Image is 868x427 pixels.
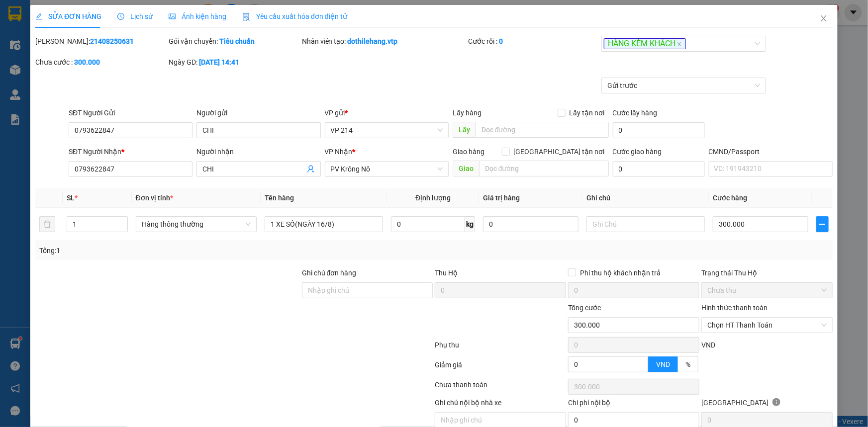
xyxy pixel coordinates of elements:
[604,38,686,50] span: HÀNG KÈM KHÁCH
[325,107,449,118] div: VP gửi
[701,397,833,412] div: [GEOGRAPHIC_DATA]
[219,37,255,45] b: Tiêu chuẩn
[325,148,353,156] span: VP Nhận
[136,194,173,202] span: Đơn vị tính
[10,69,20,84] span: Nơi gửi:
[100,70,138,81] span: PV [PERSON_NAME]
[677,42,682,47] span: close
[196,107,320,118] div: Người gửi
[34,70,68,75] span: PV Bình Dương
[656,360,670,368] span: VND
[576,267,665,278] span: Phí thu hộ khách nhận trả
[90,37,134,45] b: 21408250631
[242,12,347,20] span: Yêu cầu xuất hóa đơn điện tử
[607,78,760,93] span: Gửi trước
[701,304,768,312] label: Hình thức thanh toán
[196,146,320,157] div: Người nhận
[100,37,140,45] span: BD08250252
[39,216,55,232] button: delete
[772,398,780,406] span: info-circle
[499,37,503,45] b: 0
[707,283,827,298] span: Chưa thu
[265,216,383,232] input: VD: Bàn, Ghế
[117,13,124,20] span: clock-circle
[613,161,705,177] input: Cước giao hàng
[476,122,609,138] input: Dọc đường
[35,57,167,68] div: Chưa cước :
[302,269,357,277] label: Ghi chú đơn hàng
[613,148,662,156] label: Cước giao hàng
[701,341,715,349] span: VND
[415,194,451,202] span: Định lượng
[566,107,609,118] span: Lấy tận nơi
[483,194,520,202] span: Giá trị hàng
[117,12,153,20] span: Lịch sử
[707,318,827,333] span: Chọn HT Thanh Toán
[435,269,458,277] span: Thu Hộ
[434,379,568,397] div: Chưa thanh toán
[26,16,81,53] strong: CÔNG TY TNHH [GEOGRAPHIC_DATA] 214 QL13 - P.26 - Q.BÌNH THẠNH - TP HCM 1900888606
[613,122,705,138] input: Cước lấy hàng
[453,161,479,176] span: Giao
[568,304,601,312] span: Tổng cước
[510,146,609,157] span: [GEOGRAPHIC_DATA] tận nơi
[35,36,167,47] div: [PERSON_NAME]:
[586,216,705,232] input: Ghi Chú
[307,165,315,173] span: user-add
[453,148,484,156] span: Giao hàng
[169,57,300,68] div: Ngày GD:
[331,123,443,138] span: VP 214
[468,36,599,47] div: Cước rồi :
[568,397,699,412] div: Chi phí nội bộ
[453,109,482,117] span: Lấy hàng
[265,194,294,202] span: Tên hàng
[453,122,476,138] span: Lấy
[142,217,251,232] span: Hàng thông thường
[10,22,23,47] img: logo
[435,397,566,412] div: Ghi chú nội bộ nhà xe
[613,109,658,117] label: Cước lấy hàng
[465,216,475,232] span: kg
[434,359,568,377] div: Giảm giá
[69,146,193,157] div: SĐT Người Nhận
[35,12,101,20] span: SỬA ĐƠN HÀNG
[810,5,838,33] button: Close
[817,220,828,228] span: plus
[701,267,833,278] div: Trạng thái Thu Hộ
[169,36,300,47] div: Gói vận chuyển:
[331,162,443,176] span: PV Krông Nô
[479,161,609,176] input: Dọc đường
[95,45,140,52] span: 18:18:46 [DATE]
[685,360,690,368] span: %
[34,60,115,67] strong: BIÊN NHẬN GỬI HÀNG HOÁ
[709,146,833,157] div: CMND/Passport
[348,37,398,45] b: dothilehang.vtp
[67,194,75,202] span: SL
[69,107,193,118] div: SĐT Người Gửi
[242,13,250,21] img: icon
[169,12,226,20] span: Ảnh kiện hàng
[302,282,433,298] input: Ghi chú đơn hàng
[816,216,829,232] button: plus
[713,194,747,202] span: Cước hàng
[39,245,335,256] div: Tổng: 1
[76,69,92,84] span: Nơi nhận:
[74,58,100,66] b: 300.000
[35,13,42,20] span: edit
[302,36,467,47] div: Nhân viên tạo:
[199,58,239,66] b: [DATE] 14:41
[582,188,709,208] th: Ghi chú
[434,340,568,357] div: Phụ thu
[820,14,828,22] span: close
[169,13,176,20] span: picture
